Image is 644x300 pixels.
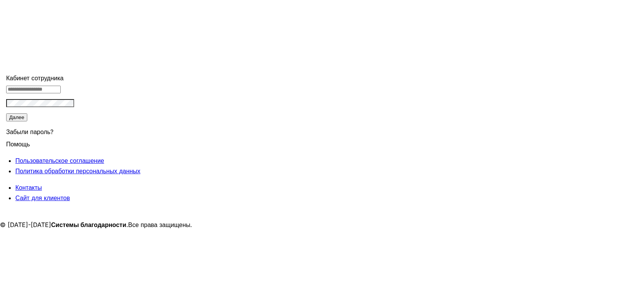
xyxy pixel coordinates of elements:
[51,221,126,229] strong: Системы благодарности
[15,167,140,175] a: Политика обработки персональных данных
[6,73,167,83] div: Кабинет сотрудника
[128,221,193,229] span: Все права защищены.
[15,184,42,191] a: Контакты
[6,113,27,121] button: Далее
[6,136,30,148] span: Помощь
[15,194,70,202] a: Сайт для клиентов
[6,122,167,139] div: Забыли пароль?
[15,157,104,164] a: Пользовательское соглашение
